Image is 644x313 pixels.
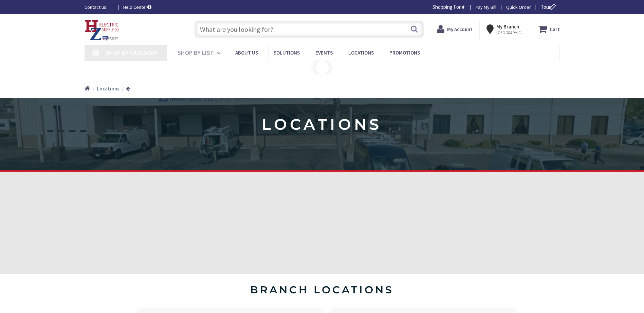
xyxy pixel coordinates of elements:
h4: branch locations [132,284,512,296]
span: Locations [348,49,374,56]
input: What are you looking for? [195,21,424,38]
strong: Locations [97,85,119,92]
span: Solutions [274,49,300,56]
span: Events [315,49,333,56]
a: Contact us [85,4,112,11]
strong: Cart [550,23,560,35]
a: Help Center [123,4,151,11]
span: [GEOGRAPHIC_DATA], [GEOGRAPHIC_DATA] [496,30,525,36]
a: Pay My Bill [476,4,496,11]
img: HZ Electric Supply [85,20,119,41]
div: My Branch [GEOGRAPHIC_DATA], [GEOGRAPHIC_DATA] [486,23,525,35]
span: Shop By List [178,49,214,57]
span: Shop By Category [106,49,158,57]
span: Tour [541,4,558,10]
span: About Us [235,49,258,56]
a: Cart [538,23,560,35]
strong: My Account [447,26,473,33]
a: My Account [437,23,473,35]
strong: My Branch [496,23,519,30]
strong: # [462,4,465,10]
span: Promotions [389,49,420,56]
a: Quick Order [506,4,531,11]
span: Shopping For [433,4,461,10]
